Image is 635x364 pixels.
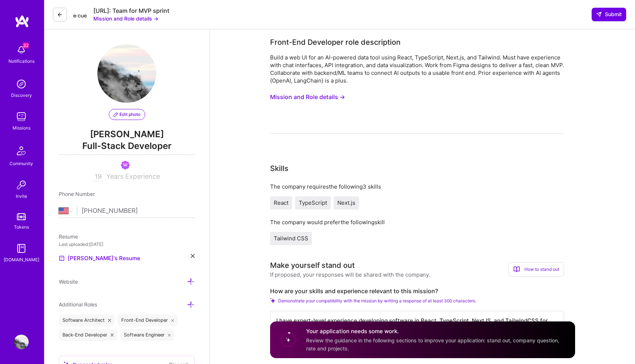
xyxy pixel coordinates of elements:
[8,57,35,65] div: Notifications
[120,329,175,341] div: Software Engineer
[509,262,564,277] div: How to stand out
[108,319,111,322] i: icon Close
[93,15,158,22] button: Mission and Role details →
[191,254,195,258] i: icon Close
[114,111,140,118] span: Edit photo
[337,199,355,206] span: Next.js
[592,8,626,21] button: Submit
[513,266,520,273] i: icon BookOpen
[274,199,288,206] span: React
[118,314,178,326] div: Front-End Developer
[168,334,171,336] i: icon Close
[299,199,327,206] span: TypeScript
[12,142,30,160] img: Community
[14,77,29,91] img: discovery
[109,109,145,120] button: Edit photo
[59,301,97,307] span: Additional Roles
[278,298,476,303] span: Demonstrate your compatibility with the mission by writing a response of at least 300 characters.
[11,91,32,99] div: Discovery
[114,112,118,117] i: icon PencilPurple
[59,240,195,248] div: Last uploaded: [DATE]
[59,329,117,341] div: Back-End Developer
[59,255,65,261] img: Resume
[15,15,29,28] img: logo
[14,43,29,57] img: bell
[270,90,345,104] button: Mission and Role details →
[97,44,156,103] img: User Avatar
[596,11,622,18] span: Submit
[121,161,130,170] img: Been on Mission
[59,233,78,240] span: Resume
[14,223,29,231] div: Tokens
[171,319,174,322] i: icon Close
[306,338,559,352] span: Review the guidance in the following sections to improve your application: stand out, company que...
[14,335,29,349] img: User Avatar
[14,241,29,256] img: guide book
[12,124,31,132] div: Missions
[12,335,31,349] a: User Avatar
[270,163,288,174] div: Skills
[14,178,29,192] img: Invite
[270,311,564,340] textarea: I have expert-level experience developing software in React, TypeScript, NextJS, and TailwindCSS ...
[16,192,27,200] div: Invite
[274,235,308,242] span: Tailwind CSS
[14,109,29,124] img: teamwork
[59,191,95,197] span: Phone Number
[596,11,602,17] i: icon SendLight
[270,260,355,271] div: Make yourself stand out
[10,160,33,167] div: Community
[93,7,169,15] div: [URL]: Team for MVP sprint
[94,172,103,181] input: XX
[270,218,564,226] div: The company would prefer the following skill
[57,12,63,18] i: icon LeftArrowDark
[59,279,78,285] span: Website
[59,129,195,140] span: [PERSON_NAME]
[111,334,114,336] i: icon Close
[270,37,401,48] div: Front-End Developer role description
[306,328,566,335] h4: Your application needs some work.
[270,54,564,84] div: Build a web UI for an AI-powered data tool using React, TypeScript, Next.js, and Tailwind. Must h...
[23,43,29,48] span: 32
[73,9,87,20] img: Company Logo
[59,314,115,326] div: Software Architect
[82,200,195,222] input: +1 (000) 000-0000
[106,172,160,180] span: Years Experience
[270,287,564,295] label: How are your skills and experience relevant to this mission?
[4,256,39,263] div: [DOMAIN_NAME]
[59,140,195,155] span: Full-Stack Developer
[270,271,430,279] div: If proposed, your responses will be shared with the company.
[17,213,26,220] img: tokens
[270,183,564,190] div: The company requires the following 3 skills
[270,298,275,303] i: Check
[59,254,140,263] a: [PERSON_NAME]'s Resume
